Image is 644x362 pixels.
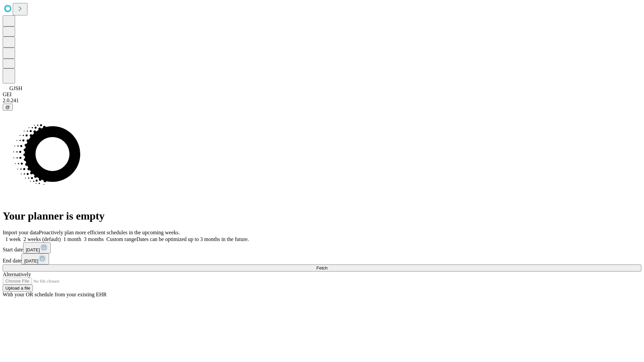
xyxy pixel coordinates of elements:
button: Upload a file [3,285,33,292]
span: Custom range [106,236,136,242]
h1: Your planner is empty [3,210,641,222]
div: 2.0.241 [3,98,641,104]
span: 1 month [63,236,81,242]
span: Fetch [316,265,327,270]
div: Start date [3,242,641,253]
span: Alternatively [3,271,31,277]
div: End date [3,253,641,264]
div: GEI [3,92,641,98]
span: [DATE] [24,258,38,263]
span: With your OR schedule from your existing EHR [3,292,107,297]
span: 2 weeks (default) [23,236,61,242]
span: GJSH [9,85,22,91]
button: @ [3,104,13,111]
button: Fetch [3,264,641,271]
span: Proactively plan more efficient schedules in the upcoming weeks. [39,230,180,235]
button: [DATE] [23,242,51,253]
span: [DATE] [26,247,40,252]
span: Dates can be optimized up to 3 months in the future. [137,236,249,242]
span: @ [5,105,10,110]
span: 3 months [84,236,104,242]
span: 1 week [5,236,21,242]
span: Import your data [3,230,39,235]
button: [DATE] [21,253,49,264]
